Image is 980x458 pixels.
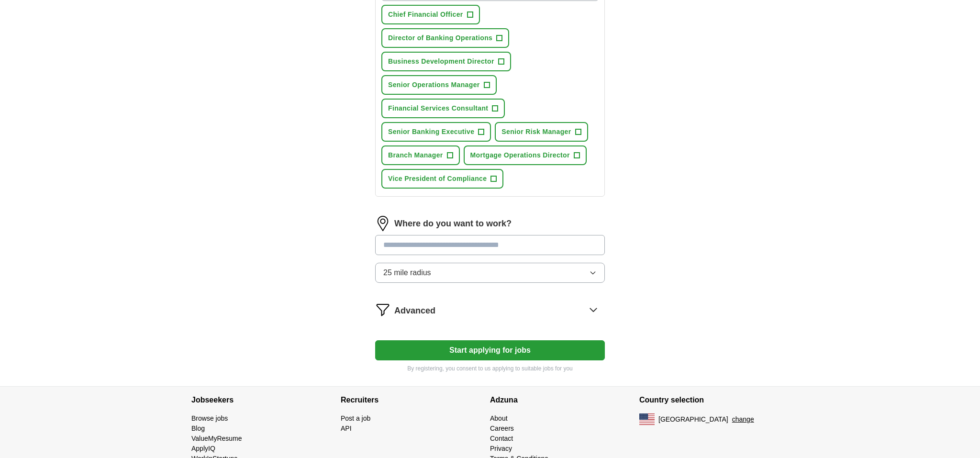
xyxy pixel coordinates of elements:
[388,174,487,184] span: Vice President of Compliance
[381,145,460,165] button: Branch Manager
[375,263,605,283] button: 25 mile radius
[191,424,205,432] a: Blog
[495,122,588,142] button: Senior Risk Manager
[383,267,431,279] span: 25 mile radius
[341,414,370,422] a: Post a job
[191,445,215,452] a: ApplyIQ
[501,127,571,137] span: Senior Risk Manager
[658,414,728,424] span: [GEOGRAPHIC_DATA]
[381,52,511,71] button: Business Development Director
[388,80,480,90] span: Senior Operations Manager
[394,304,435,317] span: Advanced
[639,413,655,425] img: US flag
[191,435,242,442] a: ValueMyResume
[490,414,508,422] a: About
[490,424,514,432] a: Careers
[381,75,497,95] button: Senior Operations Manager
[388,150,443,160] span: Branch Manager
[375,364,605,373] p: By registering, you consent to us applying to suitable jobs for you
[375,302,390,317] img: filter
[381,99,505,118] button: Financial Services Consultant
[388,103,488,113] span: Financial Services Consultant
[490,445,512,452] a: Privacy
[464,145,587,165] button: Mortgage Operations Director
[388,10,463,20] span: Chief Financial Officer
[375,340,605,360] button: Start applying for jobs
[381,122,491,142] button: Senior Banking Executive
[388,127,474,137] span: Senior Banking Executive
[470,150,570,160] span: Mortgage Operations Director
[639,387,789,413] h4: Country selection
[388,33,492,43] span: Director of Banking Operations
[381,28,509,48] button: Director of Banking Operations
[490,435,513,442] a: Contact
[732,414,754,424] button: change
[388,56,494,67] span: Business Development Director
[191,414,228,422] a: Browse jobs
[394,217,512,230] label: Where do you want to work?
[341,424,352,432] a: API
[381,5,480,24] button: Chief Financial Officer
[381,169,503,189] button: Vice President of Compliance
[375,216,390,231] img: location.png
